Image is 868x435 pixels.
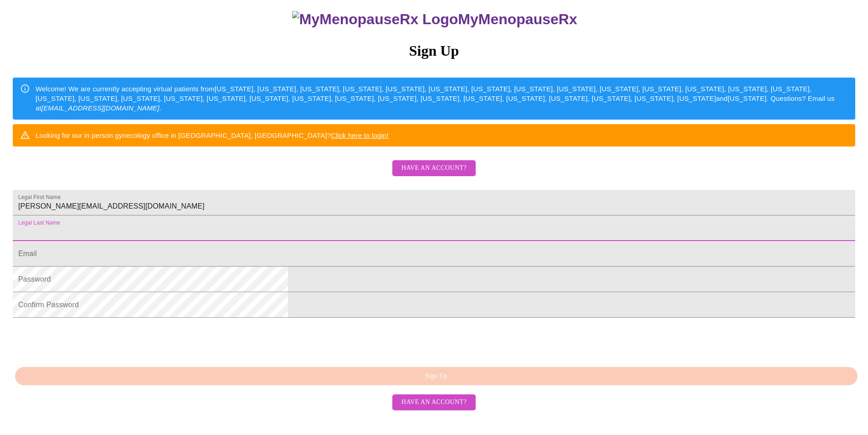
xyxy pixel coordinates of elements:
span: Have an account? [401,397,467,408]
h3: Sign Up [13,42,855,59]
button: Have an account? [392,394,476,410]
h3: MyMenopauseRx [14,11,856,28]
a: Have an account? [390,170,478,178]
img: MyMenopauseRx Logo [292,11,458,28]
span: Have an account? [401,162,467,174]
button: Have an account? [392,160,476,176]
em: [EMAIL_ADDRESS][DOMAIN_NAME] [41,104,159,112]
a: Click here to login! [331,131,389,139]
div: Looking for our in person gynecology office in [GEOGRAPHIC_DATA], [GEOGRAPHIC_DATA]? [36,127,389,144]
div: Welcome! We are currently accepting virtual patients from [US_STATE], [US_STATE], [US_STATE], [US... [36,80,848,117]
iframe: reCAPTCHA [13,322,151,358]
a: Have an account? [390,398,478,405]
